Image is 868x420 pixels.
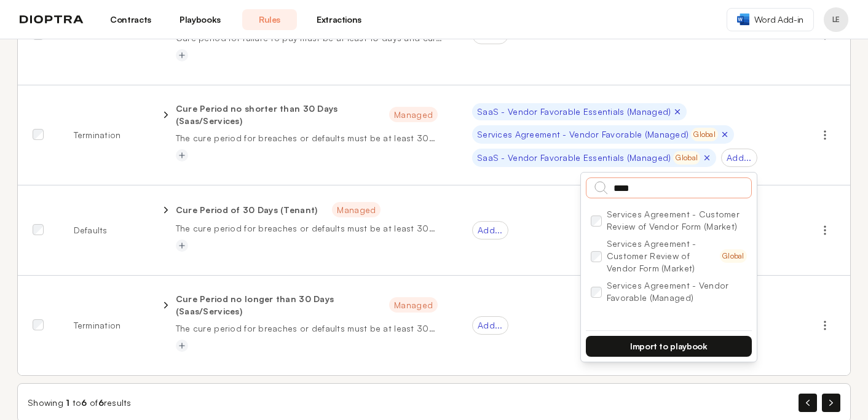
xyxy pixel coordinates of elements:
li: Services Agreement - Customer Review of Vendor Form (Market) [588,206,749,235]
span: Word Add-in [754,14,803,26]
div: Showing to of results [28,397,132,409]
div: SaaS - Vendor Favorable Essentials (Managed) [472,103,687,120]
span: 6 [81,397,87,408]
span: Managed [332,202,381,217]
a: Extractions [312,9,366,30]
div: Global [691,128,718,141]
span: 6 [98,397,104,408]
button: Import to playbook [586,336,752,357]
div: Add... [472,316,508,335]
td: Defaults [59,185,144,276]
button: Profile menu [824,7,848,32]
button: Add tag [176,340,188,352]
img: logo [20,15,84,24]
div: Services Agreement - Vendor Favorable (Managed) [472,125,734,144]
div: SaaS - Vendor Favorable Essentials (Managed) [472,149,716,167]
p: Cure Period no longer than 30 Days (Saas/Services) [176,293,374,317]
span: 1 [66,397,69,408]
p: The cure period for breaches or defaults must be at least 30 days. [176,132,443,144]
div: Add... [472,221,508,239]
button: Add tag [176,149,188,161]
button: Previous [799,394,817,412]
p: The cure period for breaches or defaults must be at least 30 days. [176,222,443,235]
p: The cure period for breaches or defaults must be at least 30 days. [176,322,443,335]
p: Cure Period of 30 Days (Tenant) [176,204,318,216]
li: Services Agreement - Customer Review of Vendor Form (Market) [588,235,749,277]
div: Global [673,151,700,165]
button: Add tag [176,49,188,61]
td: Termination [59,276,144,376]
button: Add tag [176,239,188,252]
li: Services Agreement - Vendor Favorable (Managed) [588,277,749,306]
a: Playbooks [173,9,227,30]
a: Word Add-in [727,8,814,31]
a: Rules [242,9,297,30]
td: Termination [59,85,144,185]
p: Cure Period no shorter than 30 Days (Saas/Services) [176,103,374,127]
div: Global [720,249,747,263]
button: Next [822,394,840,412]
span: Managed [389,107,438,122]
span: Managed [389,297,438,313]
div: Add... [721,149,757,167]
img: word [737,14,749,25]
a: Contracts [103,9,158,30]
